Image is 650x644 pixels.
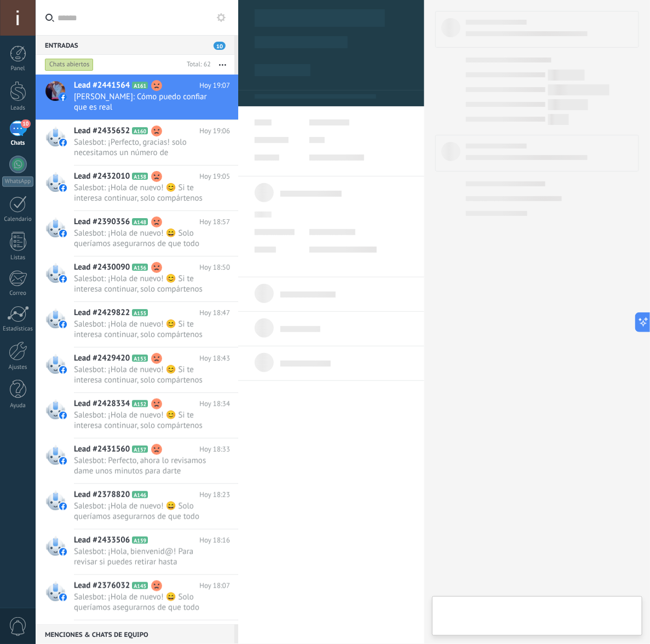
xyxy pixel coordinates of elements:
[132,491,148,498] span: A146
[21,119,30,128] span: 10
[2,364,34,371] div: Ajustes
[2,290,34,297] div: Correo
[74,546,209,567] span: Salesbot: ¡Hola, bienvenid@! Para revisar si puedes retirar hasta $167,000 pesos de tu Infonavit,...
[36,302,238,347] a: Lead #2429822 A155 Hoy 18:47 Salesbot: ¡Hola de nuevo! 😊 Si te interesa continuar, solo compárten...
[74,398,130,409] span: Lead #2428334
[199,398,230,409] span: Hoy 18:34
[74,319,209,340] span: Salesbot: ¡Hola de nuevo! 😊 Si te interesa continuar, solo compártenos tus datos (incluida tu CUR...
[59,93,67,101] img: facebook-sm.svg
[36,484,238,529] a: Lead #2378820 A146 Hoy 18:23 Salesbot: ¡Hola de nuevo! 😄 Solo queríamos asegurarnos de que todo e...
[74,137,209,158] span: Salesbot: ¡Perfecto, gracias! solo necesitamos un número de WHATSAPP para avisarte cuando tengamo...
[59,594,67,601] img: facebook-sm.svg
[74,273,209,294] span: Salesbot: ¡Hola de nuevo! 😊 Si te interesa continuar, solo compártenos tus datos (incluida tu CUR...
[36,575,238,620] a: Lead #2376032 A145 Hoy 18:07 Salesbot: ¡Hola de nuevo! 😄 Solo queríamos asegurarnos de que todo e...
[199,126,230,136] span: Hoy 19:06
[74,228,209,249] span: Salesbot: ¡Hola de nuevo! 😄 Solo queríamos asegurarnos de que todo esté claro y para ti. Si aún t...
[199,580,230,591] span: Hoy 18:07
[199,353,230,364] span: Hoy 18:43
[2,254,34,261] div: Listas
[74,92,209,112] span: [PERSON_NAME]: Cómo puedo confiar que es real
[74,489,130,500] span: Lead #2378820
[59,366,67,374] img: facebook-sm.svg
[214,42,226,50] span: 10
[36,75,238,119] a: Lead #2441564 A161 Hoy 19:07 [PERSON_NAME]: Cómo puedo confiar que es real
[36,438,238,483] a: Lead #2431560 A157 Hoy 18:33 Salesbot: Perfecto, ahora lo revisamos dame unos minutos para darte ...
[132,127,148,134] span: A160
[199,535,230,546] span: Hoy 18:16
[36,120,238,165] a: Lead #2435652 A160 Hoy 19:06 Salesbot: ¡Perfecto, gracias! solo necesitamos un número de WHATSAPP...
[2,105,34,112] div: Leads
[74,307,130,318] span: Lead #2429822
[36,347,238,392] a: Lead #2429420 A153 Hoy 18:43 Salesbot: ¡Hola de nuevo! 😊 Si te interesa continuar, solo compárten...
[36,257,238,301] a: Lead #2430090 A156 Hoy 18:50 Salesbot: ¡Hola de nuevo! 😊 Si te interesa continuar, solo compárten...
[132,218,148,225] span: A148
[59,321,67,328] img: facebook-sm.svg
[132,400,148,407] span: A152
[199,262,230,273] span: Hoy 18:50
[59,457,67,465] img: facebook-sm.svg
[74,183,209,203] span: Salesbot: ¡Hola de nuevo! 😊 Si te interesa continuar, solo compártenos tus datos (incluida tu CUR...
[36,529,238,574] a: Lead #2433506 A159 Hoy 18:16 Salesbot: ¡Hola, bienvenid@! Para revisar si puedes retirar hasta $1...
[59,275,67,283] img: facebook-sm.svg
[199,80,230,91] span: Hoy 19:07
[2,65,34,72] div: Panel
[74,364,209,385] span: Salesbot: ¡Hola de nuevo! 😊 Si te interesa continuar, solo compártenos tus datos (incluida tu CUR...
[59,184,67,192] img: facebook-sm.svg
[59,503,67,510] img: facebook-sm.svg
[132,309,148,316] span: A155
[74,444,130,455] span: Lead #2431560
[59,230,67,237] img: facebook-sm.svg
[74,410,209,431] span: Salesbot: ¡Hola de nuevo! 😊 Si te interesa continuar, solo compártenos tus datos (incluida tu CUR...
[74,262,130,273] span: Lead #2430090
[74,171,130,182] span: Lead #2432010
[36,211,238,256] a: Lead #2390356 A148 Hoy 18:57 Salesbot: ¡Hola de nuevo! 😄 Solo queríamos asegurarnos de que todo e...
[36,35,234,55] div: Entradas
[59,139,67,146] img: facebook-sm.svg
[36,624,234,644] div: Menciones & Chats de equipo
[36,166,238,210] a: Lead #2432010 A158 Hoy 19:05 Salesbot: ¡Hola de nuevo! 😊 Si te interesa continuar, solo compárten...
[132,264,148,271] span: A156
[74,80,130,91] span: Lead #2441564
[74,353,130,364] span: Lead #2429420
[2,326,34,333] div: Estadísticas
[2,140,34,147] div: Chats
[74,580,130,591] span: Lead #2376032
[132,355,148,362] span: A153
[182,59,211,70] div: Total: 62
[59,548,67,556] img: facebook-sm.svg
[199,444,230,455] span: Hoy 18:33
[36,393,238,438] a: Lead #2428334 A152 Hoy 18:34 Salesbot: ¡Hola de nuevo! 😊 Si te interesa continuar, solo compárten...
[199,307,230,318] span: Hoy 18:47
[74,126,130,136] span: Lead #2435652
[2,402,34,409] div: Ayuda
[45,58,94,71] div: Chats abiertos
[74,592,209,613] span: Salesbot: ¡Hola de nuevo! 😄 Solo queríamos asegurarnos de que todo esté claro y para ti. Si aún t...
[74,501,209,522] span: Salesbot: ¡Hola de nuevo! 😄 Solo queríamos asegurarnos de que todo esté claro y para ti. Si aún t...
[132,582,148,589] span: A145
[74,216,130,227] span: Lead #2390356
[199,489,230,500] span: Hoy 18:23
[74,455,209,476] span: Salesbot: Perfecto, ahora lo revisamos dame unos minutos para darte respuesta
[132,537,148,544] span: A159
[132,446,148,453] span: A157
[74,535,130,546] span: Lead #2433506
[2,176,33,187] div: WhatsApp
[59,412,67,419] img: facebook-sm.svg
[2,216,34,223] div: Calendario
[132,173,148,180] span: A158
[132,82,148,89] span: A161
[199,216,230,227] span: Hoy 18:57
[199,171,230,182] span: Hoy 19:05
